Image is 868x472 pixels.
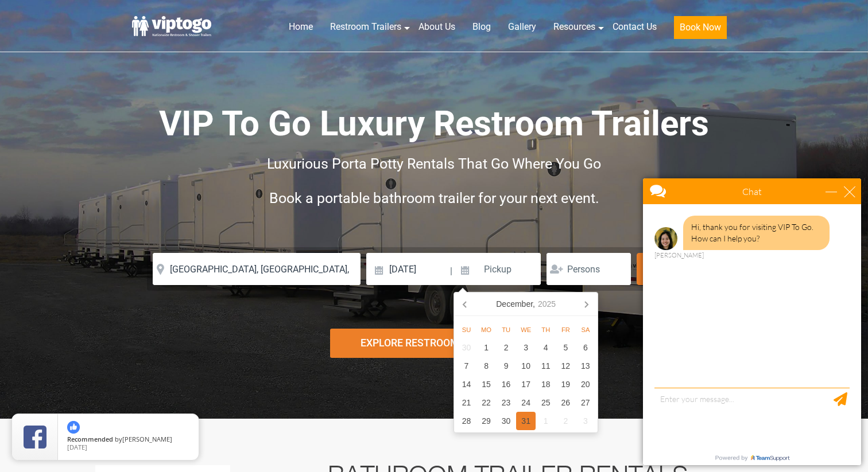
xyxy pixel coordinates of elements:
[476,412,497,430] div: 29
[24,426,46,448] img: Review Rating
[269,190,599,206] span: Book a portable bathroom trailer for your next event.
[456,393,476,412] div: 21
[330,329,538,358] div: Explore Restroom Trailers
[516,412,536,430] div: 31
[516,393,536,412] div: 24
[516,357,536,375] div: 10
[538,297,556,311] i: 2025
[153,253,361,285] input: Where do you need your restroom?
[122,435,172,443] span: [PERSON_NAME]
[464,14,499,40] a: Blog
[496,338,516,357] div: 2
[545,14,604,40] a: Resources
[536,357,556,375] div: 11
[267,155,601,172] span: Luxurious Porta Potty Rentals That Go Where You Go
[556,412,576,430] div: 2
[536,412,556,430] div: 1
[67,435,113,443] span: Recommended
[456,323,476,337] div: Su
[636,171,868,472] iframe: Live Chat Box
[556,357,576,375] div: 12
[547,253,631,285] input: Persons
[496,412,516,430] div: 30
[536,393,556,412] div: 25
[476,338,497,357] div: 1
[456,338,476,357] div: 30
[321,14,410,40] a: Restroom Trailers
[456,412,476,430] div: 28
[496,393,516,412] div: 23
[496,323,516,337] div: Tu
[536,338,556,357] div: 4
[536,323,556,337] div: Th
[496,357,516,375] div: 9
[454,253,541,285] input: Pickup
[280,14,321,40] a: Home
[674,16,727,39] button: Book Now
[576,357,596,375] div: 13
[450,253,452,290] span: |
[476,357,497,375] div: 8
[604,14,665,40] a: Contact Us
[576,412,596,430] div: 3
[576,375,596,393] div: 20
[496,375,516,393] div: 16
[516,323,536,337] div: We
[516,375,536,393] div: 17
[456,357,476,375] div: 7
[456,375,476,393] div: 14
[576,323,596,337] div: Sa
[556,393,576,412] div: 26
[366,253,448,285] input: Delivery
[67,443,87,451] span: [DATE]
[536,375,556,393] div: 18
[556,323,576,337] div: Fr
[476,375,497,393] div: 15
[576,393,596,412] div: 27
[476,323,497,337] div: Mo
[410,14,464,40] a: About Us
[159,103,709,144] span: VIP To Go Luxury Restroom Trailers
[67,421,80,434] img: thumbs up icon
[67,436,189,444] span: by
[491,295,560,313] div: December,
[499,14,545,40] a: Gallery
[576,338,596,357] div: 6
[516,338,536,357] div: 3
[556,338,576,357] div: 5
[556,375,576,393] div: 19
[476,393,497,412] div: 22
[665,14,735,46] a: Book Now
